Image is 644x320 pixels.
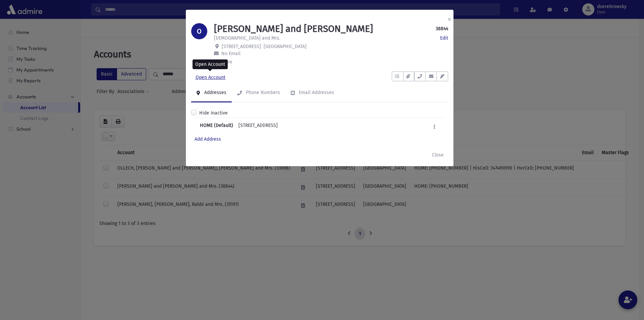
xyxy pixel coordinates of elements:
[298,90,334,95] div: Email Addresses
[238,122,278,132] div: [STREET_ADDRESS]
[191,84,232,102] a: Addresses
[440,35,448,42] a: Edit
[232,84,285,102] a: Phone Numbers
[193,59,228,69] div: Open Account
[264,44,307,49] span: [GEOGRAPHIC_DATA]
[285,84,339,102] a: Email Addresses
[214,23,373,35] h1: [PERSON_NAME] and [PERSON_NAME]
[195,136,221,142] a: Add Address
[245,90,280,95] div: Phone Numbers
[199,109,228,117] label: Hide Inactive
[222,44,261,49] span: [STREET_ADDRESS]
[442,10,457,29] button: ×
[191,72,230,84] a: Open Account
[191,23,207,39] div: O
[428,149,448,161] button: Close
[203,90,226,95] div: Addresses
[200,122,233,132] b: HOME (Default)
[221,51,240,56] span: No Email
[436,25,448,32] strong: 38844
[214,35,280,42] p: [DEMOGRAPHIC_DATA] and Mrs.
